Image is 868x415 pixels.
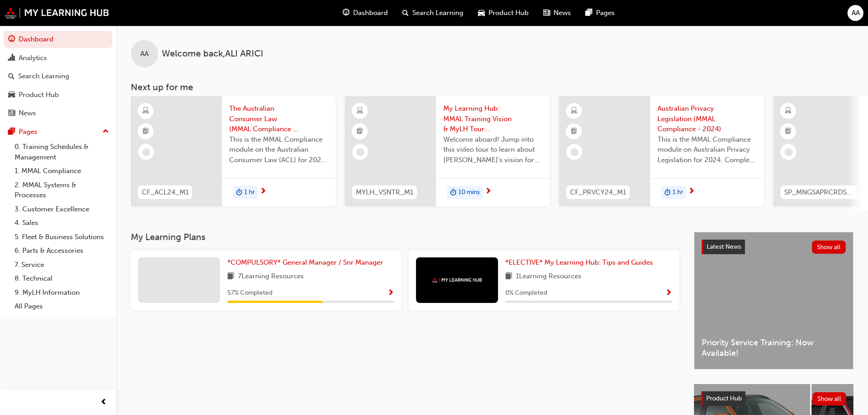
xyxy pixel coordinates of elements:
a: MYLH_VSNTR_M1My Learning Hub: MMAL Training Vision & MyLH Tour (Elective)Welcome aboard! Jump int... [345,96,550,206]
span: The Australian Consumer Law (MMAL Compliance - 2024) [229,103,329,134]
a: 6. Parts & Accessories [11,244,113,258]
a: *COMPULSORY* General Manager / Snr Manager [227,257,387,268]
span: *COMPULSORY* General Manager / Snr Manager [227,258,383,266]
span: prev-icon [100,397,107,408]
span: learningRecordVerb_NONE-icon [142,148,150,156]
span: 1 Learning Resources [516,271,581,282]
a: 8. Technical [11,272,113,286]
span: SP_MNGSAPRCRDS_M1 [784,187,853,198]
a: *ELECTIVE* My Learning Hub: Tips and Guides [505,257,657,268]
span: guage-icon [8,36,15,44]
span: 10 mins [458,187,480,198]
a: 1. MMAL Compliance [11,164,113,178]
span: learningRecordVerb_NONE-icon [785,148,793,156]
span: Welcome back , ALI ARICI [162,49,263,59]
span: Show Progress [665,289,672,297]
span: *ELECTIVE* My Learning Hub: Tips and Guides [505,258,653,266]
img: mmal [5,7,109,19]
span: This is the MMAL Compliance module on Australian Privacy Legislation for 2024. Complete this modu... [657,134,757,165]
span: Dashboard [353,8,388,18]
span: news-icon [8,109,15,118]
button: Show Progress [665,287,672,299]
span: Search Learning [412,8,463,18]
span: My Learning Hub: MMAL Training Vision & MyLH Tour (Elective) [443,103,543,134]
span: learningResourceType_ELEARNING-icon [571,105,577,117]
a: Analytics [4,50,113,67]
span: Product Hub [706,395,742,402]
a: news-iconNews [536,4,578,22]
button: Pages [4,123,113,140]
a: car-iconProduct Hub [471,4,536,22]
span: Welcome aboard! Jump into this video tour to learn about [PERSON_NAME]'s vision for your learning... [443,134,543,165]
span: booktick-icon [785,126,791,138]
span: MYLH_VSNTR_M1 [356,187,413,198]
a: CF_PRVCY24_M1Australian Privacy Legislation (MMAL Compliance - 2024)This is the MMAL Compliance m... [559,96,764,206]
div: News [19,108,36,118]
span: AA [852,8,860,18]
div: Product Hub [19,90,59,100]
a: 7. Service [11,258,113,272]
span: Pages [596,8,615,18]
span: car-icon [478,7,485,19]
span: book-icon [505,271,512,282]
a: search-iconSearch Learning [395,4,471,22]
a: pages-iconPages [578,4,622,22]
span: learningRecordVerb_NONE-icon [570,148,579,156]
span: booktick-icon [143,126,149,138]
span: AA [140,49,149,59]
span: learningResourceType_ELEARNING-icon [785,105,791,117]
span: next-icon [485,188,492,196]
span: Priority Service Training: Now Available! [702,338,846,358]
span: This is the MMAL Compliance module on the Australian Consumer Law (ACL) for 2024. Complete this m... [229,134,329,165]
span: car-icon [8,91,15,99]
span: chart-icon [8,54,15,62]
span: search-icon [8,72,15,81]
span: search-icon [402,7,409,19]
h3: My Learning Plans [131,232,679,242]
span: duration-icon [664,187,671,199]
span: CF_PRVCY24_M1 [570,187,626,198]
button: DashboardAnalyticsSearch LearningProduct HubNews [4,29,113,123]
span: book-icon [227,271,234,282]
span: duration-icon [236,187,242,199]
span: learningResourceType_ELEARNING-icon [357,105,363,117]
span: next-icon [260,188,267,196]
span: news-icon [543,7,550,19]
div: Search Learning [18,71,69,82]
a: Search Learning [4,68,113,85]
span: Latest News [707,243,741,251]
span: pages-icon [586,7,592,19]
span: Product Hub [488,8,529,18]
span: 7 Learning Resources [238,271,304,282]
button: Show all [812,241,846,254]
span: pages-icon [8,128,15,136]
span: duration-icon [450,187,457,199]
span: 0 % Completed [505,288,547,298]
span: booktick-icon [571,126,577,138]
a: All Pages [11,299,113,313]
span: up-icon [103,126,109,138]
a: 0. Training Schedules & Management [11,140,113,164]
span: next-icon [688,188,695,196]
a: guage-iconDashboard [335,4,395,22]
span: 1 hr [673,187,683,198]
button: AA [847,5,863,21]
a: Latest NewsShow all [702,240,846,254]
span: 57 % Completed [227,288,272,298]
a: CF_ACL24_M1The Australian Consumer Law (MMAL Compliance - 2024)This is the MMAL Compliance module... [131,96,336,206]
span: Show Progress [387,289,394,297]
a: 4. Sales [11,216,113,230]
a: Latest NewsShow allPriority Service Training: Now Available! [694,232,853,369]
span: booktick-icon [357,126,363,138]
a: Product HubShow all [701,391,846,406]
a: News [4,105,113,122]
button: Show Progress [387,287,394,299]
a: 9. MyLH Information [11,286,113,300]
h3: Next up for me [116,82,868,92]
div: Pages [19,127,37,137]
span: Australian Privacy Legislation (MMAL Compliance - 2024) [657,103,757,134]
a: 2. MMAL Systems & Processes [11,178,113,202]
span: News [554,8,571,18]
span: CF_ACL24_M1 [142,187,189,198]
